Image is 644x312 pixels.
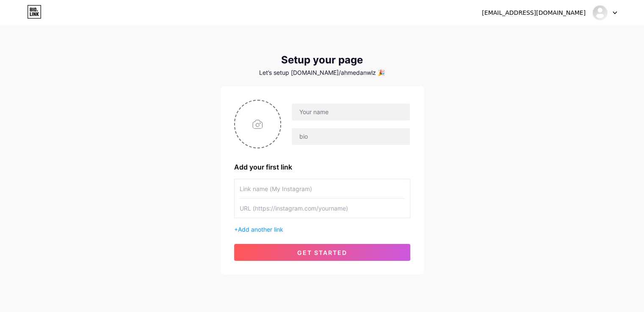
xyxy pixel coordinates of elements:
div: Setup your page [221,54,424,66]
span: Add another link [238,226,283,233]
span: get started [297,249,347,256]
div: [EMAIL_ADDRESS][DOMAIN_NAME] [482,8,586,17]
div: + [234,225,410,234]
img: ahmed anwar [592,5,608,21]
div: Let’s setup [DOMAIN_NAME]/ahmedanwlz 🎉 [221,69,424,76]
input: Your name [292,104,409,120]
input: URL (https://instagram.com/yourname) [240,199,405,218]
button: get started [234,244,410,261]
div: Add your first link [234,162,410,172]
input: bio [292,128,409,145]
input: Link name (My Instagram) [240,179,405,198]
